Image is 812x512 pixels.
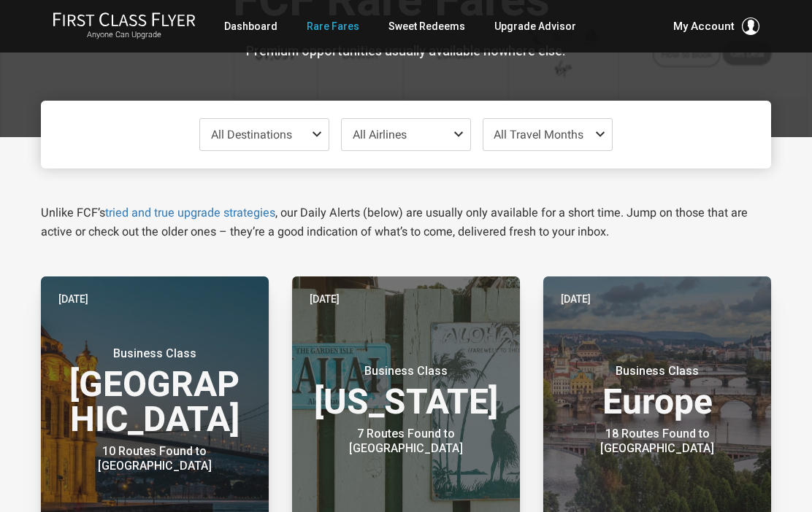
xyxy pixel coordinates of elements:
[41,203,772,241] p: Unlike FCF’s , our Daily Alerts (below) are usually only available for a short time. Jump on thos...
[310,291,340,307] time: [DATE]
[388,13,465,39] a: Sweet Redeems
[52,44,761,58] h3: Premium opportunities usually available nowhere else.
[319,427,493,456] div: 7 Routes Found to [GEOGRAPHIC_DATA]
[494,13,576,39] a: Upgrade Advisor
[570,427,744,456] div: 18 Routes Found to [GEOGRAPHIC_DATA]
[53,12,196,41] a: First Class FlyerAnyone Can Upgrade
[53,30,196,40] small: Anyone Can Upgrade
[570,364,744,379] small: Business Class
[673,18,735,35] span: My Account
[307,13,359,39] a: Rare Fares
[211,128,292,141] span: All Destinations
[561,364,754,419] h3: Europe
[68,444,242,473] div: 10 Routes Found to [GEOGRAPHIC_DATA]
[53,12,196,27] img: First Class Flyer
[673,18,759,35] button: My Account
[561,291,591,307] time: [DATE]
[494,128,583,141] span: All Travel Months
[310,364,502,419] h3: [US_STATE]
[58,291,88,307] time: [DATE]
[224,13,277,39] a: Dashboard
[319,364,493,379] small: Business Class
[58,346,251,437] h3: [GEOGRAPHIC_DATA]
[105,206,275,220] a: tried and true upgrade strategies
[353,128,407,141] span: All Airlines
[68,346,242,361] small: Business Class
